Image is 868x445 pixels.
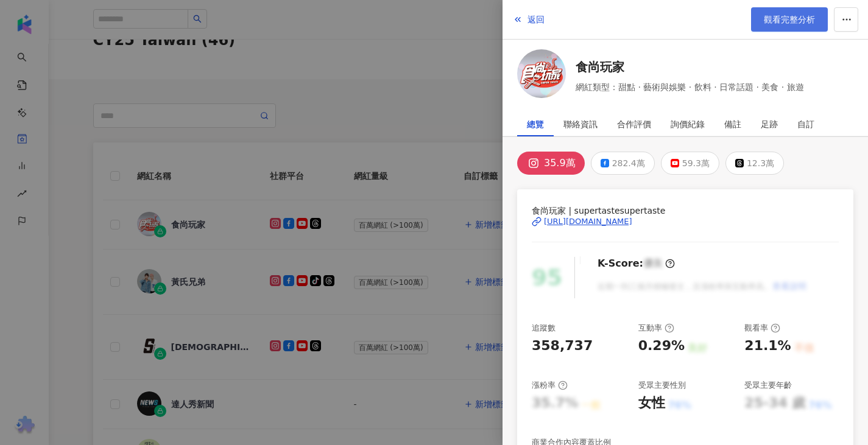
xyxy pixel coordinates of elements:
div: 聯絡資訊 [563,112,598,136]
div: 12.3萬 [747,155,774,172]
div: 合作評價 [617,112,651,136]
div: 59.3萬 [682,155,710,172]
div: [URL][DOMAIN_NAME] [544,216,632,227]
div: 觀看率 [744,323,780,334]
span: 返回 [528,15,545,24]
div: K-Score : [598,257,675,270]
div: 詢價紀錄 [671,112,705,136]
div: 358,737 [532,337,593,356]
div: 互動率 [638,323,674,334]
div: 總覽 [527,112,544,136]
div: 備註 [724,112,741,136]
div: 漲粉率 [532,380,568,391]
div: 追蹤數 [532,323,556,334]
div: 0.29% [638,337,685,356]
div: 女性 [638,394,665,413]
button: 59.3萬 [661,152,719,175]
div: 自訂 [797,112,814,136]
div: 受眾主要年齡 [744,380,792,391]
button: 35.9萬 [517,152,585,175]
span: 觀看完整分析 [764,15,815,24]
span: 食尚玩家 | supertastesupertaste [532,204,839,217]
a: 觀看完整分析 [751,7,828,32]
div: 282.4萬 [612,155,645,172]
button: 12.3萬 [725,152,784,175]
img: KOL Avatar [517,49,566,98]
a: [URL][DOMAIN_NAME] [532,216,839,227]
div: 足跡 [761,112,778,136]
div: 35.9萬 [544,155,576,172]
a: 食尚玩家 [576,58,804,75]
div: 21.1% [744,337,791,356]
a: KOL Avatar [517,49,566,102]
span: 網紅類型：甜點 · 藝術與娛樂 · 飲料 · 日常話題 · 美食 · 旅遊 [576,80,804,94]
div: 受眾主要性別 [638,380,686,391]
button: 282.4萬 [591,152,655,175]
button: 返回 [512,7,545,32]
